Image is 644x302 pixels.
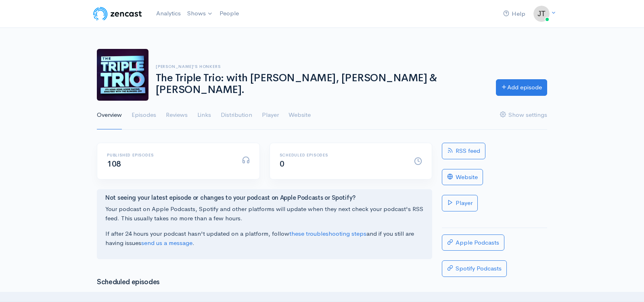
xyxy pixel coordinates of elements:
[97,101,122,130] a: Overview
[442,195,478,211] a: Player
[184,5,216,23] a: Shows
[197,101,211,130] a: Links
[105,194,424,201] h4: Not seeing your latest episode or changes to your podcast on Apple Podcasts or Spotify?
[533,6,550,22] img: ...
[216,5,242,22] a: People
[262,101,279,130] a: Player
[141,239,192,247] a: send us a message
[221,101,252,130] a: Distribution
[105,229,424,247] p: If after 24 hours your podcast hasn't updated on a platform, follow and if you still are having i...
[153,5,184,22] a: Analytics
[500,101,547,130] a: Show settings
[442,234,504,251] a: Apple Podcasts
[442,260,507,277] a: Spotify Podcasts
[92,6,143,22] img: ZenCast Logo
[442,169,483,186] a: Website
[289,101,311,130] a: Website
[156,72,486,95] h1: The Triple Trio: with [PERSON_NAME], [PERSON_NAME] & [PERSON_NAME].
[107,153,232,157] h6: Published episodes
[496,79,547,96] a: Add episode
[132,101,156,130] a: Episodes
[97,279,432,286] h3: Scheduled episodes
[156,64,486,69] h6: [PERSON_NAME]'s Honkers
[280,153,405,157] h6: Scheduled episodes
[107,159,121,169] span: 108
[105,205,424,223] p: Your podcast on Apple Podcasts, Spotify and other platforms will update when they next check your...
[500,5,529,23] a: Help
[166,101,188,130] a: Reviews
[289,230,366,237] a: these troubleshooting steps
[280,159,284,169] span: 0
[442,143,485,159] a: RSS feed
